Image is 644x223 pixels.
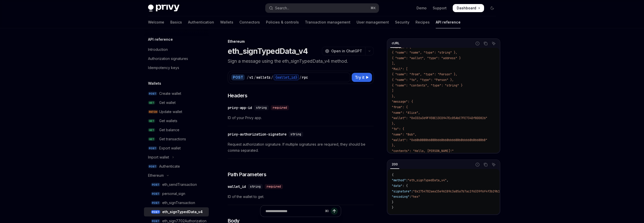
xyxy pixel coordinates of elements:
button: Toggle Import wallet section [144,153,209,162]
div: Get balance [159,127,179,133]
span: "eth_signTypedData_v4" [408,178,447,182]
div: Ethereum [228,39,374,44]
div: {wallet_id} [274,74,299,80]
span: }, [392,122,395,126]
span: "signature" [392,189,411,193]
div: v1 [249,75,253,80]
div: / [247,75,249,80]
div: eth_signTypedData_v4 [162,209,203,215]
span: "name": "Bob", [392,132,417,137]
div: Authorization signatures [148,56,188,62]
div: Create wallet [159,91,181,97]
span: "to": { [392,127,404,131]
button: Open in ChatGPT [322,47,365,55]
div: Get transactions [159,136,186,142]
a: Basics [170,16,182,28]
span: "Mail": [ [392,67,408,71]
button: Try it [352,73,372,82]
a: Connectors [239,16,260,28]
a: Security [395,16,409,28]
span: GET [148,119,155,123]
div: eth_signTransaction [162,200,195,206]
button: Report incorrect code [474,161,481,168]
span: ], [392,61,395,65]
span: { "name": "from", "type": "Person" }, [392,72,457,76]
span: : [409,195,411,199]
button: Open search [265,4,379,13]
h1: eth_signTypedData_v4 [228,47,308,56]
span: string [290,132,301,136]
input: Ask a question... [265,206,323,217]
a: POSTeth_signTransaction [144,198,209,207]
a: Transaction management [305,16,350,28]
span: , [447,178,448,182]
span: POST [151,219,160,223]
a: PATCHUpdate wallet [144,107,209,116]
span: Try it [355,74,364,80]
a: GETGet balance [144,125,209,135]
div: privy-authorization-signature [228,132,286,137]
span: } [392,200,393,204]
div: Introduction [148,47,168,53]
span: : { [402,184,408,188]
span: PATCH [148,110,158,114]
span: POST [148,165,157,168]
span: { "name": "contents", "type": "string" } [392,83,463,87]
a: GETGet wallets [144,116,209,125]
div: required [271,105,289,110]
a: POSTeth_signTypedData_v4 [144,207,209,216]
span: "encoding" [392,195,409,199]
span: "name": "Alice", [392,111,420,115]
a: Introduction [144,45,209,54]
a: POSTeth_sendTransaction [144,180,209,189]
span: ⌘ K [370,6,376,10]
span: POST [151,183,160,187]
span: "hex" [411,195,420,199]
span: } [392,206,393,210]
span: "wallet": "0xbBbBBBBbbBBBbbbBbbBbbbbBBbBbbbbBbBbbBBbB" [392,138,487,142]
span: Path Parameters [228,171,266,178]
p: Sign a message using the eth_signTypedData_v4 method. [228,58,374,65]
div: Idempotency keys [148,65,179,71]
span: POST [151,192,160,196]
button: Send message [331,208,338,215]
a: Support [433,6,447,11]
span: POST [151,210,160,214]
span: GET [148,101,155,105]
span: "from": { [392,105,408,109]
button: Toggle dark mode [488,4,496,12]
div: Get wallets [159,118,177,124]
span: "wallet": "0xCD2a3d9F938E13CD947Ec05AbC7FE734Df8DD826" [392,116,487,120]
span: ] [392,89,393,93]
a: User management [357,16,389,28]
span: POST [148,92,157,96]
div: privy-app-id [228,105,252,110]
span: "method" [392,178,406,182]
span: Request authorization signature. If multiple signatures are required, they should be comma separa... [228,141,374,153]
button: Toggle Ethereum section [144,171,209,180]
span: "data" [392,184,402,188]
div: Import wallet [148,154,169,160]
span: : [406,178,408,182]
div: Get wallet [159,100,176,106]
span: ID of your Privy app. [228,115,374,121]
a: Authentication [188,16,214,28]
a: Welcome [148,16,164,28]
div: Authenticate [159,163,180,169]
div: Export wallet [159,145,181,151]
a: Demo [417,6,427,11]
button: Report incorrect code [474,40,481,47]
a: POSTCreate wallet [144,89,209,98]
div: Update wallet [159,109,182,115]
a: POSTpersonal_sign [144,189,209,198]
div: Ethereum [148,172,164,179]
button: Ask AI [490,161,497,168]
span: GET [148,128,155,132]
span: POST [151,201,160,205]
a: Recipes [416,16,430,28]
span: { [392,173,393,177]
span: }, [392,94,395,98]
span: Open in ChatGPT [331,49,362,54]
div: eth_sendTransaction [162,182,197,188]
a: POSTAuthenticate [144,162,209,171]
